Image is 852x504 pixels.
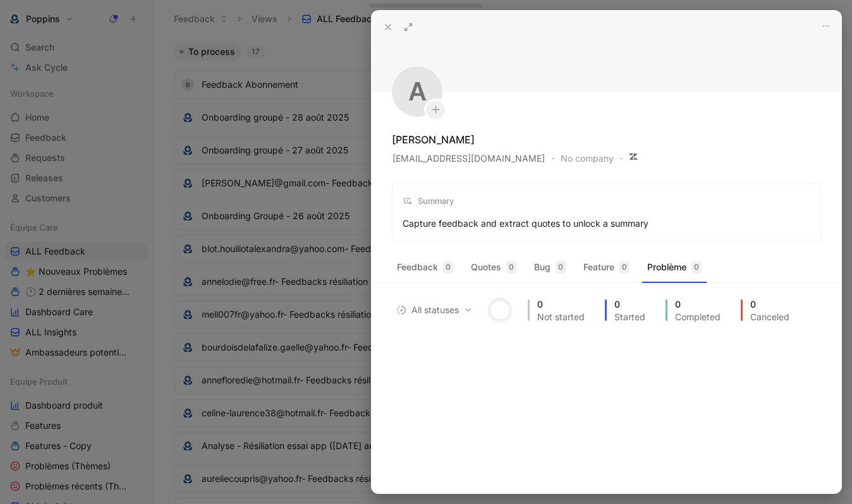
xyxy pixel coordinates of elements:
[403,216,648,231] div: Capture feedback and extract quotes to unlock a summary
[675,300,721,309] div: 0
[392,150,545,167] button: [EMAIL_ADDRESS][DOMAIN_NAME]
[403,193,454,208] div: Summary
[614,300,645,309] div: 0
[614,313,645,321] div: Started
[393,151,545,166] span: [EMAIL_ADDRESS][DOMAIN_NAME]
[691,261,702,273] div: 0
[392,257,458,277] button: Feedback
[642,257,707,277] button: Problème
[392,132,475,147] div: [PERSON_NAME]
[529,257,571,277] button: Bug
[392,66,442,117] div: A
[392,302,477,318] button: All statuses
[750,300,789,309] div: 0
[537,300,585,309] div: 0
[675,313,721,321] div: Completed
[561,150,614,167] button: No company
[556,261,566,273] div: 0
[619,261,630,273] div: 0
[537,313,585,321] div: Not started
[396,303,473,318] span: All statuses
[443,261,453,273] div: 0
[466,257,521,277] button: Quotes
[578,257,635,277] button: Feature
[506,261,516,273] div: 0
[750,313,789,321] div: Canceled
